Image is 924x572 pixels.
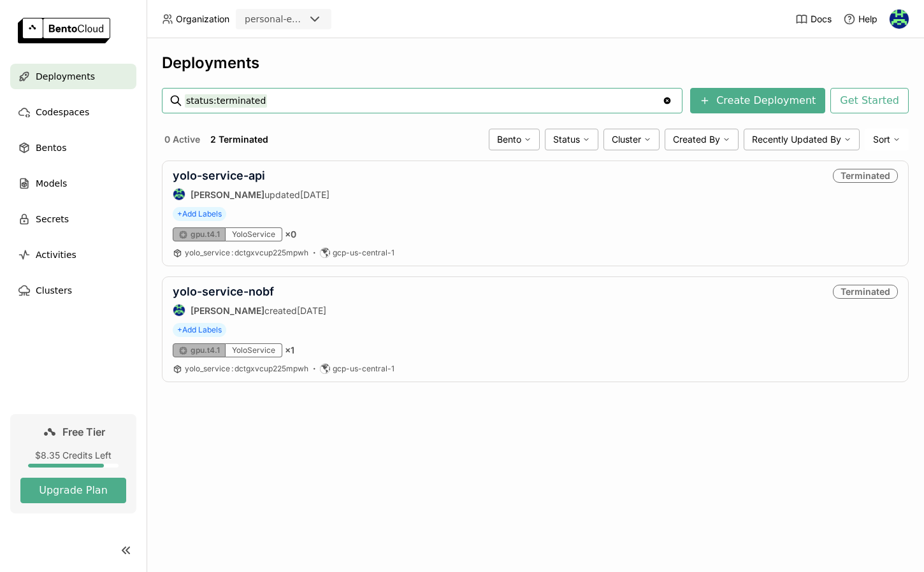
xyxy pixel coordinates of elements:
span: × 1 [285,345,294,356]
span: Recently Updated By [752,134,841,145]
img: Indra Nugraha [890,10,909,29]
span: Models [36,176,67,191]
a: Activities [10,242,136,268]
span: Bentos [36,140,66,155]
strong: [PERSON_NAME] [191,305,264,316]
svg: Clear value [662,96,672,106]
span: Help [858,13,877,25]
img: Indra Nugraha [173,304,185,316]
div: updated [173,188,329,201]
div: Created By [665,129,739,150]
div: personal-exploration [245,13,305,25]
span: Codespaces [36,104,89,120]
span: gpu.t4.1 [191,345,220,355]
div: Bento [489,129,540,150]
button: Upgrade Plan [20,478,126,503]
button: Create Deployment [690,88,825,113]
span: Sort [873,134,890,145]
a: Clusters [10,278,136,303]
a: Docs [795,13,832,25]
span: Created By [673,134,720,145]
div: Cluster [603,129,660,150]
a: Free Tier$8.35 Credits LeftUpgrade Plan [10,414,136,513]
div: YoloService [226,227,282,241]
a: Deployments [10,64,136,89]
span: Activities [36,247,76,262]
img: Indra Nugraha [173,189,185,200]
span: Cluster [612,134,641,145]
div: Terminated [833,169,898,183]
span: : [231,364,233,373]
span: +Add Labels [173,207,226,221]
span: [DATE] [297,305,326,316]
a: Bentos [10,135,136,161]
a: Models [10,171,136,196]
a: yolo_service:dctgxvcup225mpwh [185,248,308,258]
div: created [173,304,326,317]
span: Clusters [36,283,72,298]
input: Selected personal-exploration. [306,13,307,26]
span: yolo_service dctgxvcup225mpwh [185,248,308,257]
div: Terminated [833,285,898,299]
span: Bento [497,134,521,145]
a: yolo-service-api [173,169,265,182]
a: yolo_service:dctgxvcup225mpwh [185,364,308,374]
div: $8.35 Credits Left [20,450,126,461]
a: yolo-service-nobf [173,285,274,298]
span: yolo_service dctgxvcup225mpwh [185,364,308,373]
button: Get Started [830,88,909,113]
div: Status [545,129,598,150]
button: 0 Active [162,131,203,148]
div: YoloService [226,343,282,357]
a: Codespaces [10,99,136,125]
div: Sort [865,129,909,150]
span: × 0 [285,229,296,240]
span: Secrets [36,211,69,227]
span: [DATE] [300,189,329,200]
span: gpu.t4.1 [191,229,220,240]
input: Search [185,90,662,111]
span: Docs [811,13,832,25]
img: logo [18,18,110,43]
button: 2 Terminated [208,131,271,148]
span: Organization [176,13,229,25]
div: Recently Updated By [744,129,860,150]
div: Help [843,13,877,25]
strong: [PERSON_NAME] [191,189,264,200]
span: gcp-us-central-1 [333,364,394,374]
a: Secrets [10,206,136,232]
div: Deployments [162,54,909,73]
span: Free Tier [62,425,105,438]
span: Status [553,134,580,145]
span: Deployments [36,69,95,84]
span: gcp-us-central-1 [333,248,394,258]
span: +Add Labels [173,323,226,337]
span: : [231,248,233,257]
